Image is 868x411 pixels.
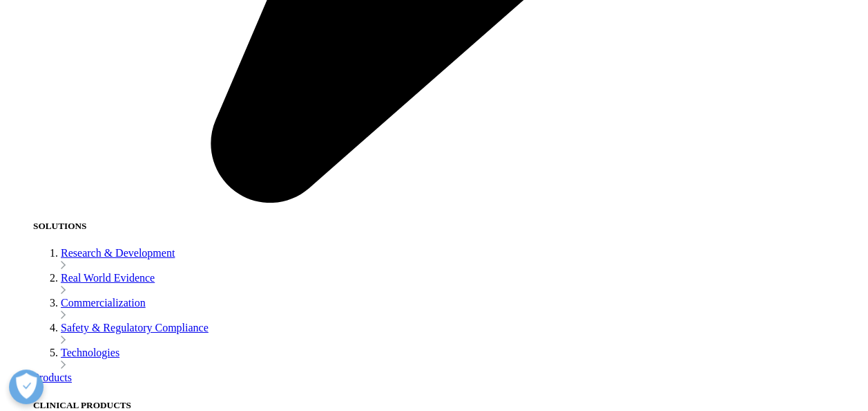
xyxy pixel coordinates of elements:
[61,272,155,284] a: Real World Evidence
[61,297,146,309] a: Commercialization
[61,322,209,334] a: Safety & Regulatory Compliance
[33,221,862,232] h5: SOLUTIONS
[33,400,862,411] h5: CLINICAL PRODUCTS
[61,347,119,358] a: Technologies
[9,369,44,404] button: Präferenzen öffnen
[61,247,175,259] a: Research & Development
[33,372,72,383] a: Products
